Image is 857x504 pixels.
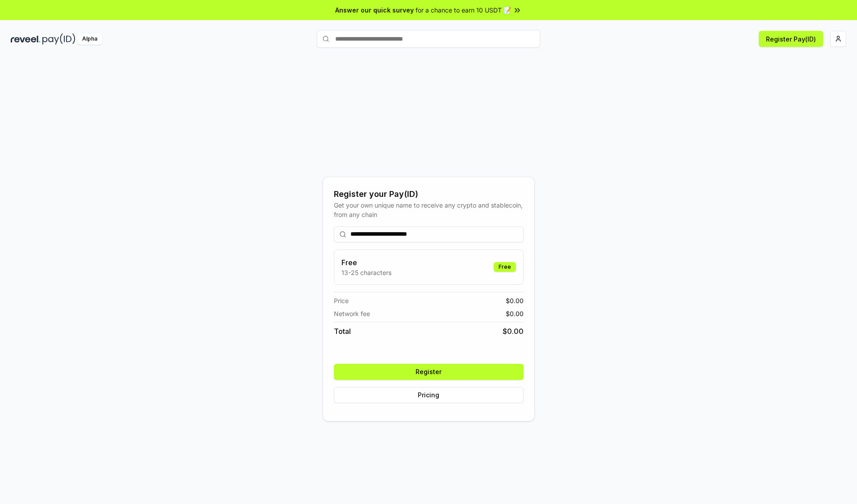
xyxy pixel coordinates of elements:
[334,188,524,200] div: Register your Pay(ID)
[335,5,414,15] span: Answer our quick survey
[11,33,41,45] img: reveel_dark
[341,257,391,268] h3: Free
[334,326,351,337] span: Total
[334,200,524,219] div: Get your own unique name to receive any crypto and stablecoin, from any chain
[506,309,524,318] span: $ 0.00
[759,31,823,47] button: Register Pay(ID)
[334,387,524,403] button: Pricing
[334,296,349,305] span: Price
[503,326,524,337] span: $ 0.00
[416,5,511,15] span: for a chance to earn 10 USDT 📝
[494,262,516,272] div: Free
[341,268,391,277] p: 13-25 characters
[334,309,370,318] span: Network fee
[77,33,102,45] div: Alpha
[42,33,75,45] img: pay_id
[334,364,524,380] button: Register
[506,296,524,305] span: $ 0.00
